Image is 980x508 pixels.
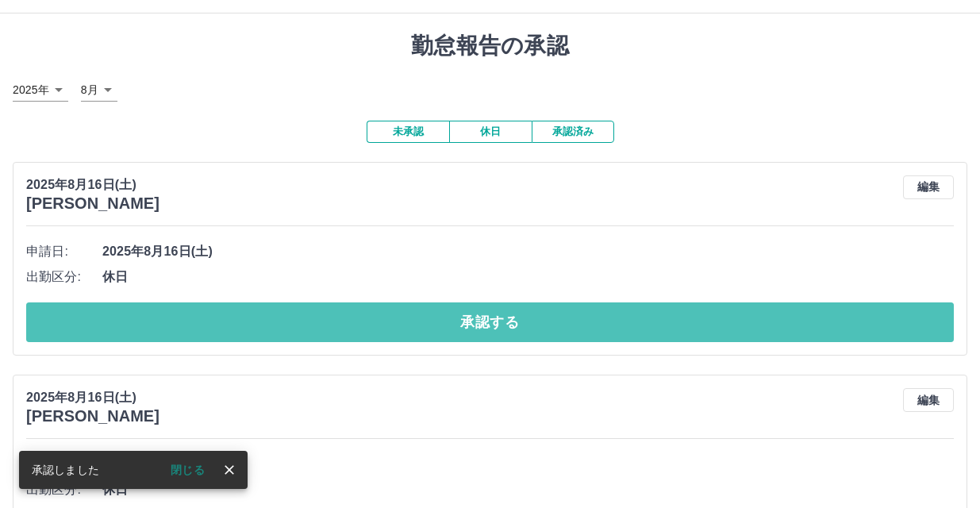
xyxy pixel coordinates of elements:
h3: [PERSON_NAME] [26,194,159,213]
span: 出勤区分: [26,267,102,287]
h3: [PERSON_NAME] [26,407,159,425]
div: 承認しました [32,456,99,484]
p: 2025年8月16日(土) [26,388,159,407]
div: 2025年 [13,79,68,102]
span: 2025年8月16日(土) [102,455,954,474]
button: 未承認 [367,121,449,143]
h1: 勤怠報告の承認 [13,33,967,60]
span: 休日 [102,480,954,499]
button: 編集 [903,388,954,412]
button: 閉じる [158,458,217,482]
span: 2025年8月16日(土) [102,242,954,261]
button: 休日 [449,121,532,143]
div: 8月 [81,79,117,102]
span: 休日 [102,267,954,287]
span: 申請日: [26,242,102,261]
p: 2025年8月16日(土) [26,175,159,194]
button: 承認する [26,302,954,342]
span: 出勤区分: [26,480,102,499]
button: close [217,458,241,482]
button: 編集 [903,175,954,199]
button: 承認済み [532,121,614,143]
